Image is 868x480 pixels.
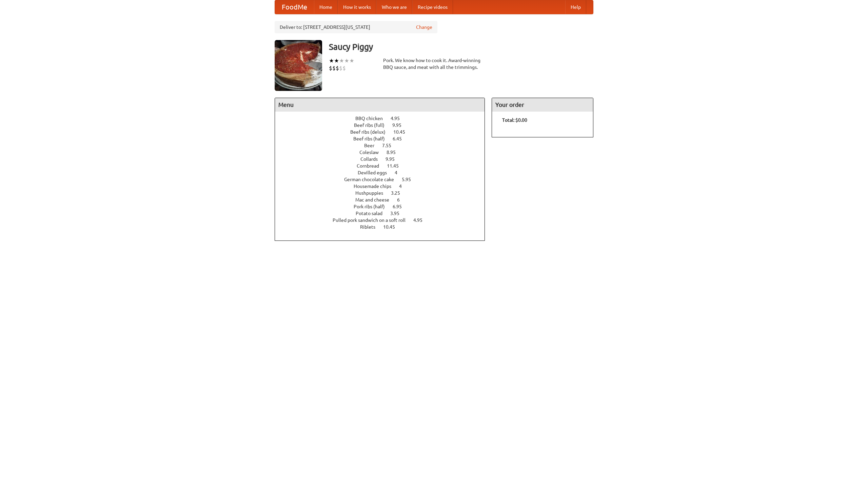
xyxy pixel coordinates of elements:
li: ★ [344,57,349,64]
span: 4 [395,170,404,175]
span: 5.95 [402,177,418,182]
span: German chocolate cake [344,177,401,182]
div: Deliver to: [STREET_ADDRESS][US_STATE] [275,21,437,33]
li: $ [342,64,346,72]
a: Who we are [376,0,412,14]
a: Devilled eggs 4 [358,170,410,175]
a: Pulled pork sandwich on a soft roll 4.95 [333,217,435,223]
li: $ [336,64,339,72]
li: ★ [339,57,344,64]
a: BBQ chicken 4.95 [355,116,412,121]
span: Hushpuppies [355,190,390,196]
span: 6.45 [393,136,409,141]
span: Housemade chips [354,184,398,189]
a: FoodMe [275,0,314,14]
span: 8.95 [387,150,402,155]
span: Beer [364,143,381,148]
li: $ [329,64,332,72]
a: Mac and cheese 6 [355,197,412,203]
a: Coleslaw 8.95 [359,150,408,155]
span: 4 [399,184,409,189]
span: 9.95 [392,122,408,128]
span: 11.45 [387,163,406,169]
li: ★ [349,57,354,64]
a: Potato salad 3.95 [356,211,412,216]
span: 3.95 [390,211,406,216]
a: Beef ribs (half) 6.45 [353,136,414,141]
a: Cornbread 11.45 [357,163,411,169]
span: 9.95 [386,156,401,162]
a: Change [416,24,432,31]
span: 6 [397,197,407,203]
a: Hushpuppies 3.25 [355,190,413,196]
a: Riblets 10.45 [360,224,408,230]
h3: Saucy Piggy [329,40,593,54]
img: angular.jpg [275,40,322,91]
a: Recipe videos [412,0,453,14]
div: Pork. We know how to cook it. Award-winning BBQ sauce, and meat with all the trimmings. [383,57,485,71]
span: Mac and cheese [355,197,396,203]
span: Cornbread [357,163,386,169]
h4: Your order [492,98,593,112]
a: Pork ribs (half) 6.95 [354,204,414,209]
li: $ [339,64,342,72]
h4: Menu [275,98,485,112]
span: 3.25 [391,190,407,196]
span: 6.95 [393,204,409,209]
b: Total: $0.00 [502,117,527,123]
span: 10.45 [393,129,412,135]
a: Beef ribs (full) 9.95 [354,122,414,128]
li: $ [332,64,336,72]
span: 4.95 [391,116,407,121]
a: Housemade chips 4 [354,184,414,189]
a: Home [314,0,338,14]
span: Riblets [360,224,382,230]
a: Beer 7.55 [364,143,404,148]
span: Coleslaw [359,150,386,155]
span: Beef ribs (half) [353,136,392,141]
span: Beef ribs (full) [354,122,391,128]
span: Devilled eggs [358,170,394,175]
span: 7.55 [382,143,398,148]
a: German chocolate cake 5.95 [344,177,423,182]
span: Potato salad [356,211,389,216]
span: Collards [360,156,384,162]
a: Collards 9.95 [360,156,407,162]
span: Pork ribs (half) [354,204,392,209]
a: How it works [338,0,376,14]
li: ★ [334,57,339,64]
span: Pulled pork sandwich on a soft roll [333,217,412,223]
a: Beef ribs (delux) 10.45 [350,129,418,135]
li: ★ [329,57,334,64]
span: Beef ribs (delux) [350,129,392,135]
span: BBQ chicken [355,116,390,121]
span: 4.95 [413,217,429,223]
span: 10.45 [383,224,402,230]
a: Help [565,0,586,14]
